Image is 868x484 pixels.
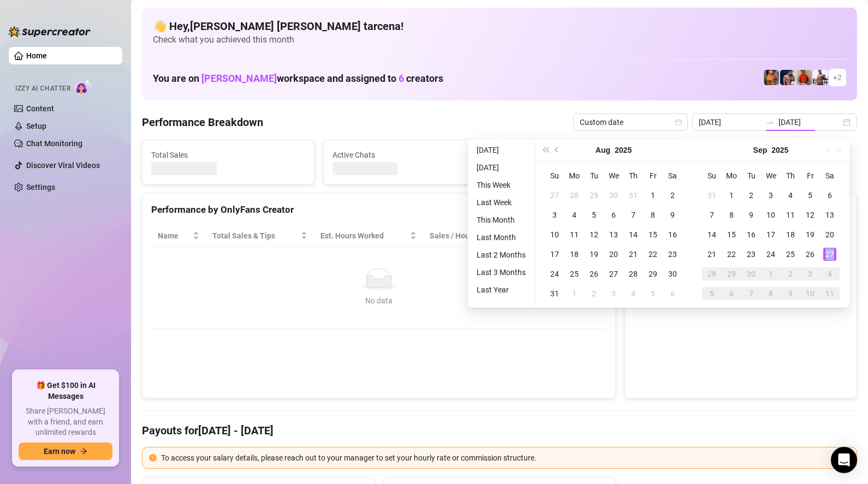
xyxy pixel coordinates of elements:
[513,149,667,161] span: Messages Sent
[15,83,70,94] span: Izzy AI Chatter
[19,443,112,460] button: Earn nowarrow-right
[201,73,277,84] span: [PERSON_NAME]
[506,225,607,247] th: Chat Conversion
[161,452,850,464] div: To access your salary details, please reach out to your manager to set your hourly rate or commis...
[699,116,761,128] input: Start date
[764,70,779,85] img: JG
[780,70,795,85] img: Axel
[212,230,299,242] span: Total Sales & Tips
[813,70,828,85] img: JUSTIN
[26,161,100,170] a: Discover Viral Videos
[26,104,54,113] a: Content
[151,225,206,247] th: Name
[26,122,46,130] a: Setup
[430,230,490,242] span: Sales / Hour
[162,295,596,307] div: No data
[26,183,55,192] a: Settings
[151,202,607,217] div: Performance by OnlyFans Creator
[151,149,305,161] span: Total Sales
[153,34,846,46] span: Check what you achieved this month
[158,230,191,242] span: Name
[26,51,47,60] a: Home
[153,19,846,34] h4: 👋 Hey, [PERSON_NAME] [PERSON_NAME] tarcena !
[831,447,857,473] div: Open Intercom Messenger
[765,118,774,127] span: to
[44,447,75,456] span: Earn now
[580,114,681,130] span: Custom date
[75,79,92,95] img: AI Chatter
[320,230,408,242] div: Est. Hours Worked
[765,118,774,127] span: swap-right
[796,70,812,85] img: Justin
[634,202,848,217] div: Sales by OnlyFans Creator
[675,119,682,126] span: calendar
[142,423,857,438] h4: Payouts for [DATE] - [DATE]
[149,454,157,462] span: exclamation-circle
[399,73,404,84] span: 6
[512,230,592,242] span: Chat Conversion
[142,115,263,130] h4: Performance Breakdown
[19,406,112,438] span: Share [PERSON_NAME] with a friend, and earn unlimited rewards
[778,116,841,128] input: End date
[26,139,82,148] a: Chat Monitoring
[423,225,506,247] th: Sales / Hour
[206,225,314,247] th: Total Sales & Tips
[833,71,842,83] span: + 2
[332,149,486,161] span: Active Chats
[9,26,91,37] img: logo-BBDzfeDw.svg
[153,73,443,85] h1: You are on workspace and assigned to creators
[19,380,112,402] span: 🎁 Get $100 in AI Messages
[80,447,87,455] span: arrow-right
